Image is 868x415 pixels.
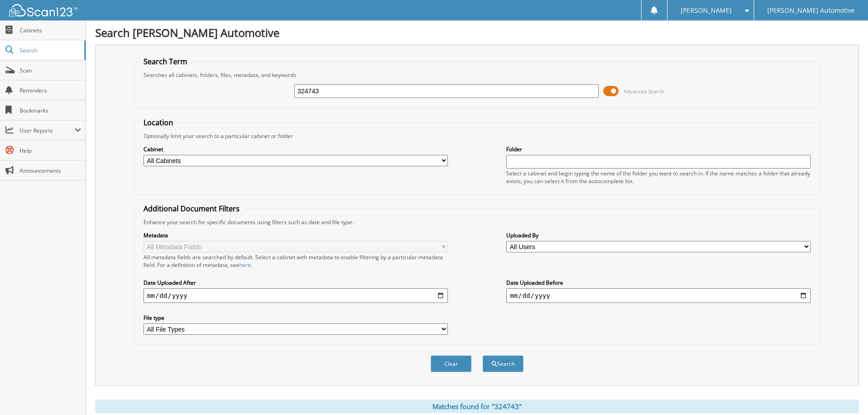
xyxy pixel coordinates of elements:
[506,279,811,287] label: Date Uploaded Before
[139,118,178,128] legend: Location
[144,253,448,269] div: All metadata fields are searched by default. Select a cabinet with metadata to enable filtering b...
[506,231,811,239] label: Uploaded By
[139,71,815,79] div: Searches all cabinets, folders, files, metadata, and keywords
[20,167,81,174] span: Announcements
[506,145,811,153] label: Folder
[20,46,80,54] span: Search
[9,4,77,16] img: scan123-logo-white.svg
[20,87,81,94] span: Reminders
[767,8,855,13] span: [PERSON_NAME] Automotive
[139,218,815,226] div: Enhance your search for specific documents using filters such as date and file type.
[506,288,811,303] input: end
[20,107,81,114] span: Bookmarks
[144,231,448,239] label: Metadata
[95,400,859,413] div: Matches found for "324743"
[483,355,524,372] button: Search
[20,127,75,134] span: User Reports
[144,279,448,287] label: Date Uploaded After
[506,169,811,185] div: Select a cabinet and begin typing the name of the folder you want to search in. If the name match...
[144,145,448,153] label: Cabinet
[239,261,251,269] a: here
[681,8,732,13] span: [PERSON_NAME]
[144,314,448,322] label: File type
[139,56,192,67] legend: Search Term
[20,147,81,154] span: Help
[20,67,81,74] span: Scan
[624,88,664,95] span: Advanced Search
[139,204,244,214] legend: Additional Document Filters
[95,25,859,40] h1: Search [PERSON_NAME] Automotive
[139,132,815,140] div: Optionally limit your search to a particular cabinet or folder
[20,26,81,34] span: Cabinets
[144,288,448,303] input: start
[431,355,472,372] button: Clear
